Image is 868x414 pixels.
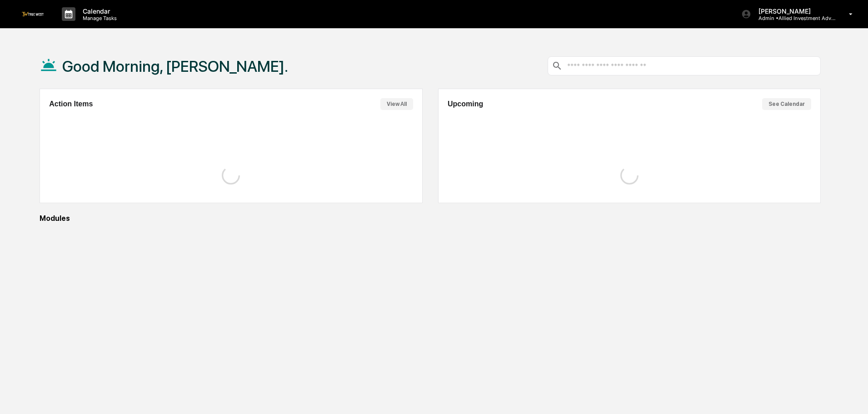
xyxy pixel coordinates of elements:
h1: Good Morning, [PERSON_NAME]. [62,57,288,75]
p: Calendar [75,7,121,15]
h2: Upcoming [448,100,483,108]
p: Manage Tasks [75,15,121,21]
p: Admin • Allied Investment Advisors [751,15,836,21]
div: Modules [40,214,821,223]
img: logo [22,12,44,16]
button: View All [380,98,413,110]
p: [PERSON_NAME] [751,7,836,15]
button: See Calendar [762,98,811,110]
h2: Action Items [49,100,93,108]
